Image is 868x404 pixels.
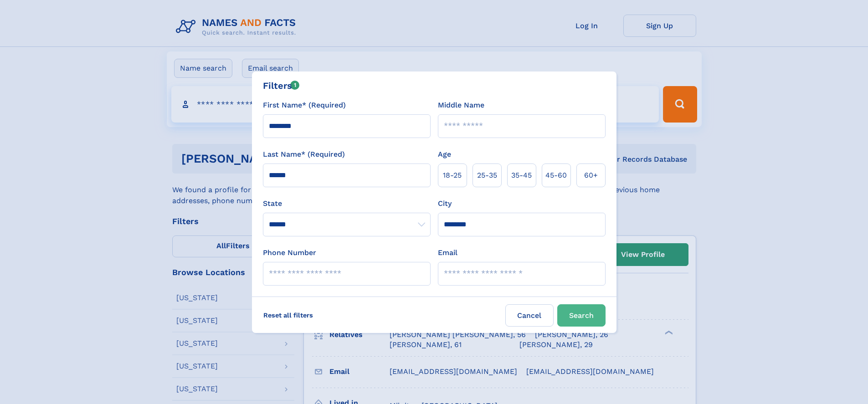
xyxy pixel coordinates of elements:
[263,247,316,258] label: Phone Number
[584,170,598,181] span: 60+
[263,100,346,111] label: First Name* (Required)
[505,304,554,327] label: Cancel
[438,100,484,111] label: Middle Name
[438,247,457,258] label: Email
[443,170,462,181] span: 18‑25
[477,170,497,181] span: 25‑35
[438,149,451,160] label: Age
[511,170,532,181] span: 35‑45
[257,304,319,326] label: Reset all filters
[557,304,606,327] button: Search
[263,149,345,160] label: Last Name* (Required)
[263,198,431,209] label: State
[263,79,300,92] div: Filters
[438,198,452,209] label: City
[545,170,567,181] span: 45‑60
